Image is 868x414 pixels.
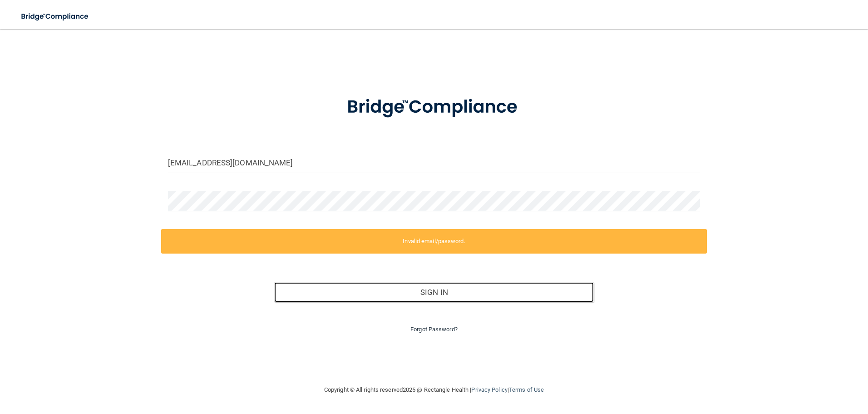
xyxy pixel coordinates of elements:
[161,229,707,254] label: Invalid email/password.
[14,7,97,26] img: bridge_compliance_login_screen.278c3ca4.svg
[471,386,507,393] a: Privacy Policy
[268,375,600,404] div: Copyright © All rights reserved 2025 @ Rectangle Health | |
[711,349,857,386] iframe: Drift Widget Chat Controller
[274,282,594,302] button: Sign In
[410,326,458,333] a: Forgot Password?
[328,84,540,131] img: bridge_compliance_login_screen.278c3ca4.svg
[509,386,544,393] a: Terms of Use
[168,153,700,173] input: Email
